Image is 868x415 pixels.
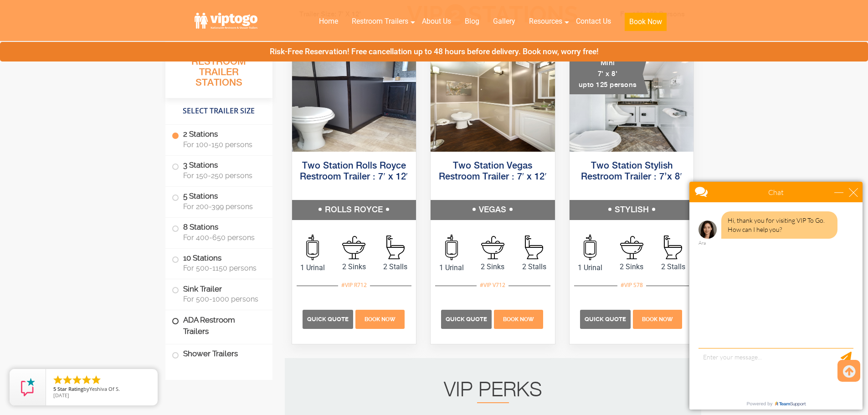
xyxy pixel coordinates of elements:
a: Book Now [354,314,406,323]
span: 2 Sinks [611,261,652,272]
li:  [81,374,92,385]
span: Yeshiva Of S. [89,385,120,392]
span: Star Rating [57,385,83,392]
span: Book Now [365,316,395,323]
div: #VIP R712 [338,279,370,291]
img: an icon of stall [525,236,543,259]
span: by [53,386,150,393]
span: For 500-1000 persons [183,295,262,303]
a: Resources [522,11,569,31]
span: Quick Quote [585,316,626,323]
span: 2 Stalls [514,261,555,272]
img: an icon of stall [664,236,682,259]
a: Blog [458,11,486,31]
img: A mini restroom trailer with two separate stations and separate doors for males and females [570,47,694,152]
a: Book Now [618,11,673,36]
img: an icon of stall [386,236,405,259]
a: Two Station Stylish Restroom Trailer : 7’x 8′ [581,161,682,182]
a: Book Now [632,314,683,323]
span: For 400-650 persons [183,233,262,242]
h4: Select Trailer Size [165,102,272,120]
button: Book Now [625,13,667,31]
img: Side view of two station restroom trailer with separate doors for males and females [292,47,416,152]
img: an icon of urinal [445,235,458,260]
li:  [52,374,63,385]
li:  [72,374,82,385]
a: Quick Quote [303,314,354,323]
img: an icon of urinal [584,235,596,260]
img: an icon of sink [481,236,504,259]
span: 2 Stalls [375,261,416,272]
label: ADA Restroom Trailers [172,310,266,341]
span: 1 Urinal [292,262,334,273]
div: #VIP V712 [477,279,508,291]
a: Gallery [486,11,522,31]
label: Shower Trailers [172,344,266,364]
span: 5 [53,385,56,392]
span: For 100-150 persons [183,140,262,149]
span: Book Now [503,316,534,323]
label: 2 Stations [172,125,266,153]
div: #VIP S78 [617,279,646,291]
span: 1 Urinal [570,262,611,273]
a: Home [312,11,345,31]
h3: All Portable Restroom Trailer Stations [165,43,272,98]
a: Restroom Trailers [345,11,415,31]
li:  [91,374,102,385]
span: 2 Stalls [652,261,694,272]
a: Book Now [493,314,544,323]
span: Book Now [642,316,673,323]
h5: ROLLS ROYCE [292,200,416,220]
span: [DATE] [53,392,69,399]
label: 5 Stations [172,187,266,215]
img: Review Rating [19,378,37,396]
a: Quick Quote [580,314,632,323]
label: 3 Stations [172,156,266,184]
a: Contact Us [569,11,618,31]
span: For 200-399 persons [183,202,262,211]
span: Quick Quote [446,316,487,323]
iframe: Live Chat Box [684,176,868,415]
span: For 500-1150 persons [183,264,262,272]
h5: STYLISH [570,200,694,220]
li:  [62,374,73,385]
img: an icon of sink [342,236,365,259]
h5: VEGAS [431,200,555,220]
span: Quick Quote [307,316,349,323]
a: Two Station Vegas Restroom Trailer : 7′ x 12′ [439,161,547,182]
a: Quick Quote [441,314,493,323]
span: 2 Sinks [333,261,375,272]
div: Mini 7' x 8' upto 125 persons [570,54,648,94]
h2: VIP PERKS [303,381,683,403]
span: For 150-250 persons [183,171,262,180]
a: About Us [415,11,458,31]
label: 10 Stations [172,249,266,277]
label: Sink Trailer [172,279,266,307]
span: 1 Urinal [431,262,472,273]
a: Two Station Rolls Royce Restroom Trailer : 7′ x 12′ [300,161,408,182]
label: 8 Stations [172,218,266,246]
img: an icon of sink [620,236,643,259]
img: Side view of two station restroom trailer with separate doors for males and females [431,47,555,152]
span: 2 Sinks [472,261,514,272]
img: an icon of urinal [306,235,319,260]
